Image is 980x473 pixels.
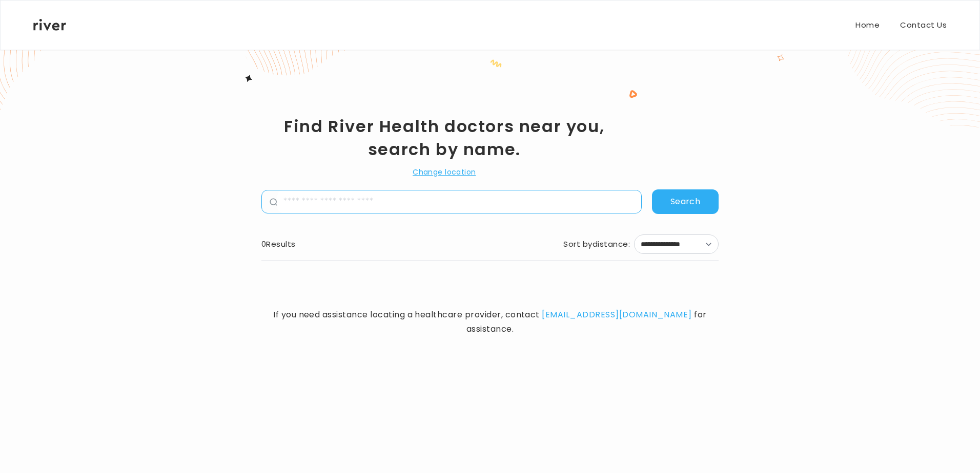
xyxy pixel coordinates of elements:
[563,237,630,251] div: Sort by :
[261,308,719,336] span: If you need assistance locating a healthcare provider, contact for assistance.
[261,115,627,161] h1: Find River Health doctors near you, search by name.
[652,189,719,214] button: Search
[413,166,476,178] button: Change location
[900,18,947,32] a: Contact Us
[593,237,628,251] span: distance
[277,190,641,213] input: name
[542,309,691,320] a: [EMAIL_ADDRESS][DOMAIN_NAME]
[855,18,880,32] a: Home
[261,237,296,251] div: 0 Results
